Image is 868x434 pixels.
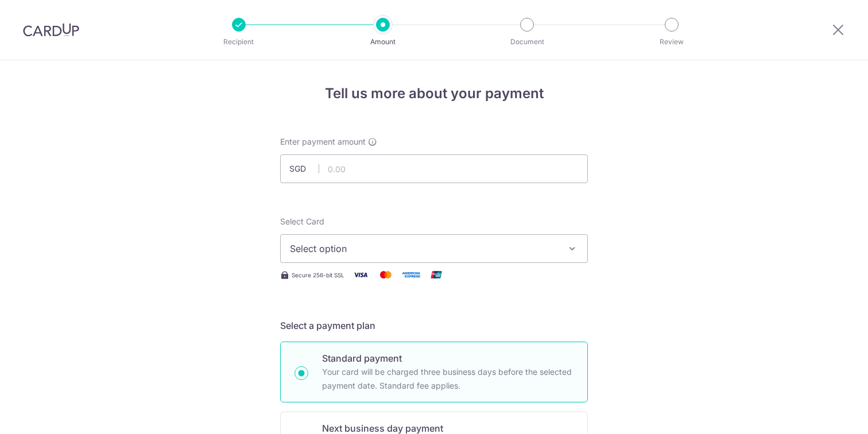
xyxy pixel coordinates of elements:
[23,23,79,37] img: CardUp
[280,154,588,183] input: 0.00
[340,36,425,48] p: Amount
[322,365,573,393] p: Your card will be charged three business days before the selected payment date. Standard fee appl...
[425,268,448,282] img: Union Pay
[280,319,588,332] h5: Select a payment plan
[629,36,714,48] p: Review
[290,242,557,255] span: Select option
[374,268,397,282] img: Mastercard
[292,270,344,280] span: Secure 256-bit SSL
[280,234,588,263] button: Select option
[400,268,423,282] img: American Express
[280,136,366,148] span: Enter payment amount
[280,216,324,226] span: translation missing: en.payables.payment_networks.credit_card.summary.labels.select_card
[289,163,319,175] span: SGD
[485,36,569,48] p: Document
[196,36,281,48] p: Recipient
[322,351,573,365] p: Standard payment
[280,83,588,104] h4: Tell us more about your payment
[349,268,372,282] img: Visa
